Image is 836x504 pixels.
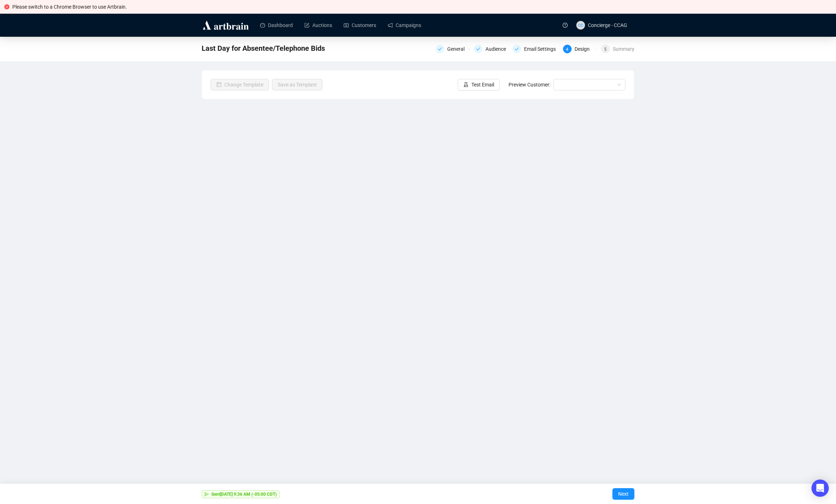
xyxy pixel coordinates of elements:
span: check [438,47,442,51]
span: send [204,492,209,496]
span: Concierge - CCAG [588,22,627,28]
div: Open Intercom Messenger [811,480,829,497]
strong: Sent [DATE] 9:36 AM (-05:00 CDT) [211,492,277,497]
a: Campaigns [388,16,421,35]
a: Customers [344,16,376,35]
div: Audience [485,45,510,53]
span: CC [578,22,583,28]
div: Design [575,45,594,53]
div: Please switch to a Chrome Browser to use Artbrain. [12,3,832,11]
span: Next [618,484,629,504]
span: Test Email [471,81,494,89]
button: Next [612,488,634,500]
div: General [447,45,469,53]
span: close-circle [4,4,9,9]
div: 4Design [563,45,597,53]
button: Test Email [458,79,500,90]
div: Email Settings [512,45,559,53]
span: 5 [604,47,607,52]
div: Email Settings [524,45,560,53]
span: 4 [566,47,568,52]
img: logo [202,19,250,31]
button: Save as Template [272,79,322,90]
div: 5Summary [601,45,634,53]
div: General [436,45,470,53]
a: Dashboard [260,16,293,35]
span: check [515,47,519,51]
div: Audience [474,45,508,53]
span: check [476,47,480,51]
span: Last Day for Absentee/Telephone Bids [202,43,325,54]
a: question-circle [558,14,572,36]
span: question-circle [563,23,568,28]
span: experiment [463,82,468,87]
button: Change Template [211,79,269,90]
span: Preview Customer: [509,82,550,88]
div: Summary [613,45,634,53]
a: Auctions [304,16,332,35]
